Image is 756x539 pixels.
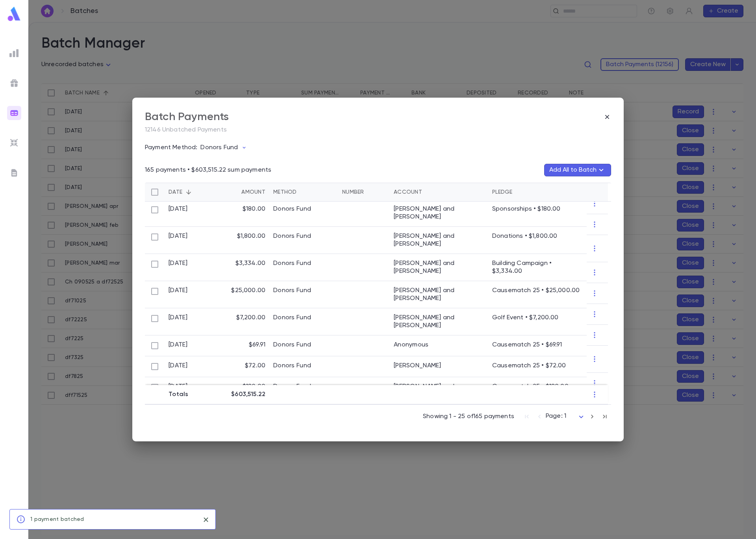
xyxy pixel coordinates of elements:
p: $1,800.00 [237,232,265,240]
img: logo [6,6,22,22]
div: Halpert, Marc and Ruki [394,232,484,248]
div: [DATE] [169,341,188,349]
p: 12146 Unbatched Payments [145,126,611,134]
div: Donors Fund [273,383,311,391]
img: reports_grey.c525e4749d1bce6a11f5fe2a8de1b229.svg [9,48,19,58]
img: imports_grey.530a8a0e642e233f2baf0ef88e8c9fcb.svg [9,138,19,148]
button: Sort [297,186,309,198]
p: Sponsorships • $180.00 [492,205,583,213]
div: Method [273,183,297,202]
div: Brandman, Yossi and Dalia [394,287,484,302]
p: 165 payments • $603,515.22 sum payments [145,166,271,174]
p: $72.00 [245,362,265,370]
button: close [200,513,212,526]
div: Date [165,183,218,202]
div: Donors Fund [273,362,311,370]
img: batches_gradient.0a22e14384a92aa4cd678275c0c39cc4.svg [9,108,19,118]
p: $7,200.00 [236,314,265,322]
div: Nudell, Michael and Naomi [394,205,484,221]
div: [DATE] [169,287,188,295]
img: campaigns_grey.99e729a5f7ee94e3726e6486bddda8f1.svg [9,78,19,88]
p: Building Campaign • $3,334.00 [492,259,583,275]
div: Donors Fund [273,205,311,213]
p: $180.00 [243,383,265,391]
p: Golf Event • $7,200.00 [492,314,583,322]
button: Sort [182,186,195,198]
div: Date [169,183,182,202]
p: $603,515.22 [231,391,265,398]
div: [DATE] [169,205,188,213]
button: Donors Fund [197,140,254,155]
div: Pledge [488,183,587,202]
div: Page: 1 [546,410,586,422]
div: [DATE] [169,259,188,267]
p: Payment Method: [145,144,197,152]
div: Nudell, Michael and Naomi [394,259,484,275]
div: Greene, Abby [394,362,441,370]
p: Donors Fund [200,144,238,152]
p: Showing 1 - 25 of 165 payments [423,413,514,420]
div: Donors Fund [273,314,311,322]
p: Causematch 25 • $180.00 [492,383,583,391]
div: Donors Fund [273,341,311,349]
div: Account [390,183,488,202]
div: Donors Fund [273,259,311,267]
button: Add All to Batch [544,164,611,176]
div: Zeffren, Eitan and Sorah [394,314,484,330]
div: Amount [218,183,269,202]
button: Sort [229,186,241,198]
div: Method [269,183,338,202]
span: Page: 1 [546,413,566,419]
div: [DATE] [169,383,188,391]
div: Batch Payments [145,110,229,124]
p: Donations • $1,800.00 [492,232,583,240]
div: [DATE] [169,232,188,240]
div: Number [342,183,364,202]
p: Causematch 25 • $69.91 [492,341,583,349]
button: Sort [422,186,435,198]
div: Number [338,183,390,202]
div: 1 payment batched [30,512,84,527]
div: Donors Fund [273,287,311,295]
p: Causematch 25 • $72.00 [492,362,583,370]
div: Anonymous [394,341,429,349]
p: $25,000.00 [231,287,265,295]
p: $180.00 [243,205,265,213]
div: Pledge [492,183,513,202]
div: Amount [241,183,265,202]
p: $3,334.00 [235,259,265,267]
p: $69.91 [249,341,265,349]
p: Causematch 25 • $25,000.00 [492,287,583,295]
div: [DATE] [169,314,188,322]
img: letters_grey.7941b92b52307dd3b8a917253454ce1c.svg [9,168,19,178]
div: [DATE] [169,362,188,370]
div: Donors Fund [273,232,311,240]
div: Kohen, Yakov Moshe and Tzippy [394,383,484,398]
div: Account [394,183,422,202]
div: Totals [165,385,218,404]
